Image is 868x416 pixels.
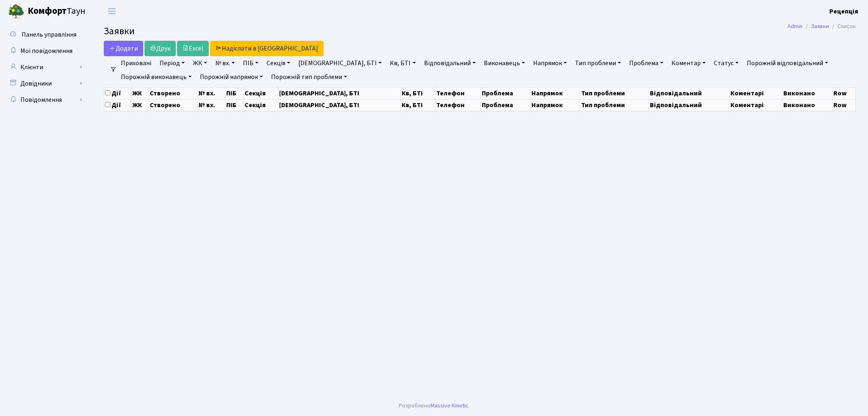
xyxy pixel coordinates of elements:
[212,56,238,70] a: № вх.
[729,99,782,111] th: Коментарі
[421,56,479,70] a: Відповідальний
[711,56,742,70] a: Статус
[572,56,624,70] a: Тип проблеми
[782,99,833,111] th: Виконано
[8,3,24,20] img: logo.png
[268,70,350,84] a: Порожній тип проблеми
[156,56,188,70] a: Період
[668,56,709,70] a: Коментар
[28,4,67,18] b: Комфорт
[580,87,649,99] th: Тип проблеми
[481,56,528,70] a: Виконавець
[833,87,856,99] th: Row
[240,56,262,70] a: ПІБ
[118,70,195,84] a: Порожній виконавець
[131,99,149,111] th: ЖК
[225,87,244,99] th: ПІБ
[197,87,225,99] th: № вх.
[28,4,85,18] span: Таун
[399,401,470,410] div: Розроблено .
[435,87,481,99] th: Телефон
[243,99,278,111] th: Секція
[131,87,149,99] th: ЖК
[431,401,468,410] a: Massive Kinetic
[649,99,729,111] th: Відповідальний
[626,56,667,70] a: Проблема
[144,41,176,56] a: Друк
[4,26,85,43] a: Панель управління
[104,41,143,56] a: Додати
[104,87,131,99] th: Дії
[829,22,856,31] li: Список
[243,87,278,99] th: Секція
[435,99,481,111] th: Телефон
[387,56,419,70] a: Кв, БТІ
[530,99,580,111] th: Напрямок
[104,24,135,38] span: Заявки
[400,87,435,99] th: Кв, БТІ
[197,70,266,84] a: Порожній напрямок
[833,99,856,111] th: Row
[102,4,122,18] button: Переключити навігацію
[4,92,85,108] a: Повідомлення
[149,99,197,111] th: Створено
[295,56,385,70] a: [DEMOGRAPHIC_DATA], БТІ
[197,99,225,111] th: № вх.
[481,87,530,99] th: Проблема
[278,99,400,111] th: [DEMOGRAPHIC_DATA], БТІ
[225,99,244,111] th: ПІБ
[104,99,131,111] th: Дії
[263,56,293,70] a: Секція
[118,56,155,70] a: Приховані
[109,44,138,53] span: Додати
[4,75,85,92] a: Довідники
[210,41,324,56] a: Надіслати в [GEOGRAPHIC_DATA]
[22,30,77,39] span: Панель управління
[811,22,829,31] a: Заявки
[4,59,85,75] a: Клієнти
[775,18,868,35] nav: breadcrumb
[580,99,649,111] th: Тип проблеми
[530,87,580,99] th: Напрямок
[787,22,802,31] a: Admin
[149,87,197,99] th: Створено
[829,7,858,16] a: Рецепція
[4,43,85,59] a: Мої повідомлення
[530,56,570,70] a: Напрямок
[649,87,729,99] th: Відповідальний
[743,56,831,70] a: Порожній відповідальний
[481,99,530,111] th: Проблема
[177,41,209,56] a: Excel
[190,56,210,70] a: ЖК
[278,87,400,99] th: [DEMOGRAPHIC_DATA], БТІ
[20,46,72,55] span: Мої повідомлення
[400,99,435,111] th: Кв, БТІ
[782,87,833,99] th: Виконано
[729,87,782,99] th: Коментарі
